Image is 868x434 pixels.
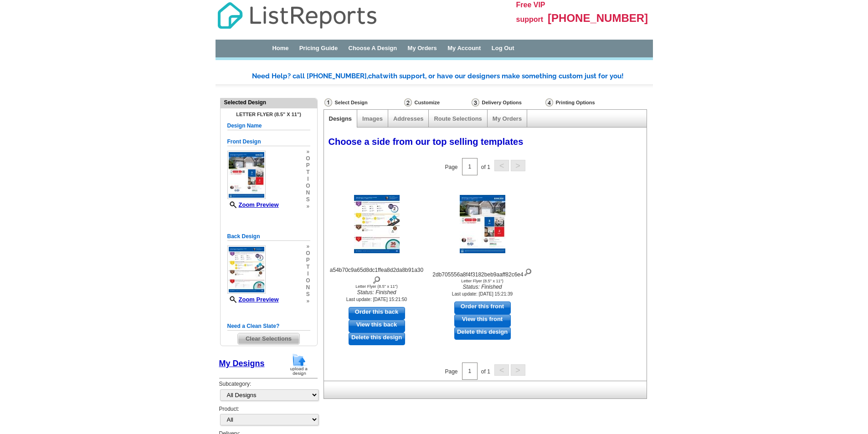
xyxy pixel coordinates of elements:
[511,364,525,376] button: >
[306,284,310,291] span: n
[306,277,310,284] span: o
[227,138,310,146] h5: Front Design
[362,115,383,122] a: Images
[349,307,405,320] a: use this design
[454,314,511,327] a: View this front
[227,322,310,331] h5: Need a Clean Slate?
[432,279,533,283] div: Letter Flyer (8.5" x 11")
[545,98,553,107] img: Printing Options & Summary
[494,160,509,171] button: <
[393,115,423,122] a: Addresses
[306,271,310,277] span: i
[252,71,653,81] div: Need Help? call [PHONE_NUMBER], with support, or have our designers make something custom just fo...
[272,45,288,51] a: Home
[404,98,412,107] img: Customize
[329,137,524,147] span: Choose a side from our top selling templates
[481,163,490,170] span: of 1
[306,148,310,155] span: »
[306,183,310,189] span: o
[299,45,338,51] a: Pricing Guide
[329,115,352,122] a: Designs
[408,45,437,51] a: My Orders
[324,98,332,107] img: Select Design
[287,353,311,376] img: upload-design
[445,163,457,170] span: Page
[327,266,427,284] div: a54b70c9a65d8dc1ffea8d2da8b91a30
[227,112,310,117] h4: Letter Flyer (8.5" x 11")
[324,98,403,109] div: Select Design
[306,264,310,271] span: t
[221,98,317,107] div: Selected Design
[227,232,310,241] h5: Back Design
[306,298,310,305] span: »
[349,320,405,332] a: View this back
[227,201,279,208] a: Zoom Preview
[306,169,310,176] span: t
[306,250,310,257] span: o
[219,405,318,430] div: Product:
[306,203,310,210] span: »
[306,257,310,264] span: p
[471,98,544,109] div: Delivery Options
[306,162,310,169] span: p
[494,364,509,376] button: <
[219,359,265,368] a: My Designs
[349,45,397,51] a: Choose A Design
[516,1,545,23] span: Free VIP support
[227,296,279,303] a: Zoom Preview
[447,45,481,51] a: My Account
[445,368,457,374] span: Page
[346,297,407,302] small: Last update: [DATE] 15:21:50
[452,291,513,296] small: Last update: [DATE] 15:21:39
[472,98,479,107] img: Delivery Options
[306,196,310,203] span: s
[686,222,868,434] iframe: LiveChat chat widget
[327,289,427,296] i: Status: Finished
[349,332,405,345] a: Delete this design
[544,98,626,107] div: Printing Options
[354,195,400,253] img: a54b70c9a65d8dc1ffea8d2da8b91a30
[227,122,310,130] h5: Design Name
[493,115,522,122] a: My Orders
[548,12,648,24] span: [PHONE_NUMBER]
[454,301,511,314] a: use this design
[238,333,299,344] span: Clear Selections
[227,151,266,199] img: small-thumb.jpg
[481,368,490,374] span: of 1
[368,72,383,80] span: chat
[460,195,505,253] img: 2db705556a8f4f3182beb9aaff82c6e4
[432,266,533,279] div: 2db705556a8f4f3182beb9aaff82c6e4
[492,45,514,51] a: Log Out
[511,160,525,171] button: >
[524,266,532,276] img: view design details
[306,243,310,250] span: »
[403,98,471,107] div: Customize
[432,283,533,291] i: Status: Finished
[306,176,310,183] span: i
[327,284,427,289] div: Letter Flyer (8.5" x 11")
[372,274,381,284] img: view design details
[306,189,310,196] span: n
[454,327,511,340] a: Delete this design
[219,380,318,405] div: Subcategory:
[227,245,266,294] img: small-thumb.jpg
[434,115,482,122] a: Route Selections
[306,155,310,162] span: o
[306,291,310,298] span: s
